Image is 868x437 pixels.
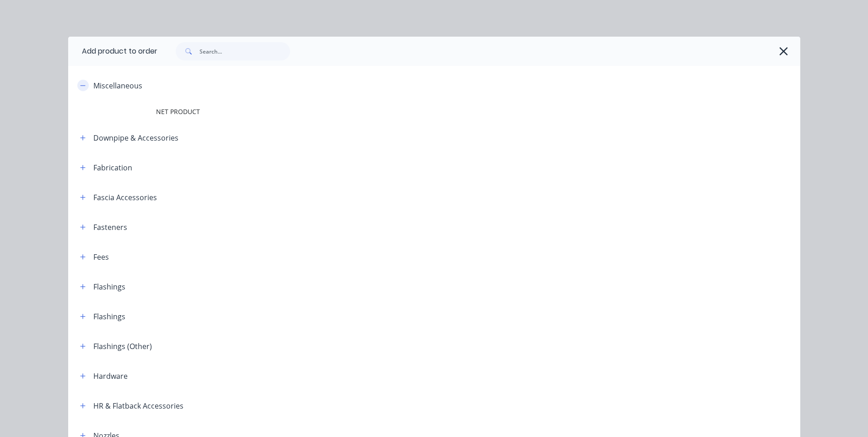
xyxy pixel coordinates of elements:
[93,251,109,262] div: Fees
[93,311,125,322] div: Flashings
[93,400,183,411] div: HR & Flatback Accessories
[93,132,178,143] div: Downpipe & Accessories
[93,192,157,203] div: Fascia Accessories
[199,42,290,60] input: Search...
[93,80,142,91] div: Miscellaneous
[93,341,152,352] div: Flashings (Other)
[93,162,132,173] div: Fabrication
[156,107,671,116] span: NET PRODUCT
[93,222,127,233] div: Fasteners
[93,371,128,382] div: Hardware
[68,37,157,66] div: Add product to order
[93,281,125,292] div: Flashings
